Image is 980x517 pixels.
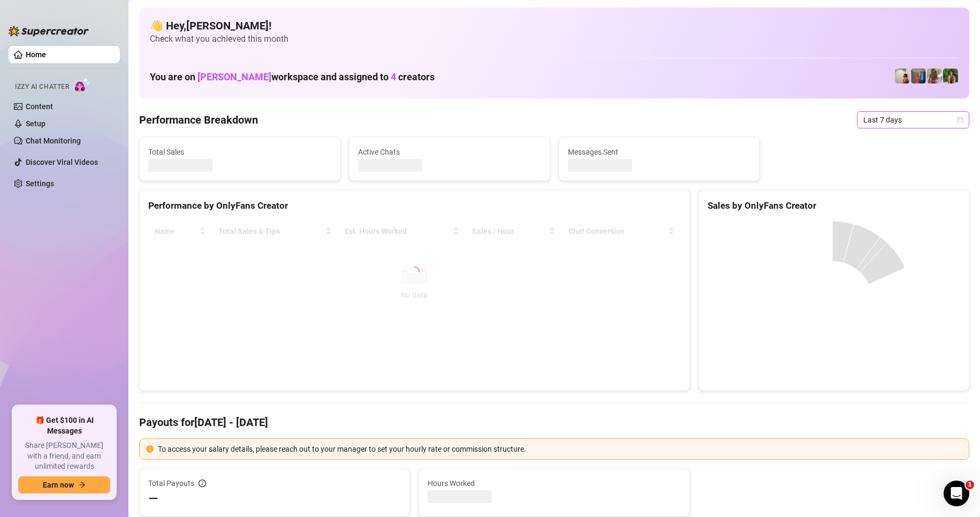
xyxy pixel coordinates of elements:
img: Wayne [911,69,926,83]
a: Discover Viral Videos [26,158,98,166]
span: 1 [966,481,974,489]
span: 🎁 Get $100 in AI Messages [18,415,110,436]
span: Last 7 days [863,112,963,128]
img: AI Chatter [73,78,90,93]
div: To access your salary details, please reach out to your manager to set your hourly rate or commis... [158,443,962,455]
a: Content [26,102,53,111]
span: Share [PERSON_NAME] with a friend, and earn unlimited rewards [18,440,110,472]
h1: You are on workspace and assigned to creators [150,71,435,83]
div: Performance by OnlyFans Creator [148,199,681,213]
span: 4 [391,71,396,82]
button: Earn nowarrow-right [18,476,110,493]
a: Chat Monitoring [26,136,81,145]
span: Izzy AI Chatter [15,82,69,92]
a: Settings [26,179,54,188]
h4: Performance Breakdown [139,112,258,127]
a: Setup [26,119,45,128]
span: arrow-right [78,481,86,489]
span: Messages Sent [568,146,751,158]
span: Hours Worked [428,477,680,489]
img: logo-BBDzfeDw.svg [9,26,89,36]
span: calendar [957,117,963,123]
span: [PERSON_NAME] [197,71,271,82]
span: info-circle [199,480,206,487]
span: Check what you achieved this month [150,33,959,45]
span: — [148,490,158,507]
img: Ralphy [895,69,910,83]
iframe: Intercom live chat [944,481,969,506]
div: Sales by OnlyFans Creator [708,199,960,213]
span: loading [409,267,420,277]
span: exclamation-circle [146,445,154,453]
span: Total Sales [148,146,331,158]
img: Nathaniel [943,69,958,83]
img: Nathaniel [927,69,942,83]
a: Home [26,50,46,59]
span: Total Payouts [148,477,194,489]
h4: 👋 Hey, [PERSON_NAME] ! [150,18,959,33]
span: Earn now [43,481,74,489]
h4: Payouts for [DATE] - [DATE] [139,415,969,430]
span: Active Chats [358,146,541,158]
